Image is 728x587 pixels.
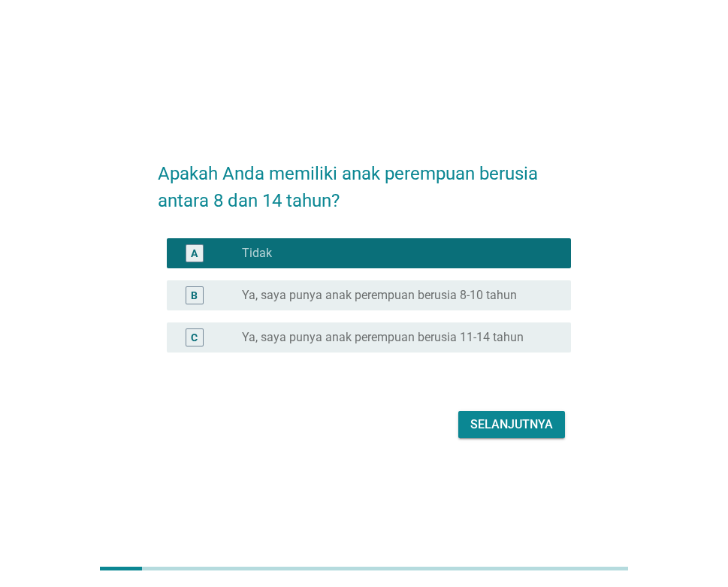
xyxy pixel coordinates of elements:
div: B [191,287,198,303]
div: Selanjutnya [470,416,553,434]
h2: Apakah Anda memiliki anak perempuan berusia antara 8 dan 14 tahun? [158,145,571,214]
button: Selanjutnya [458,411,565,438]
div: C [191,329,198,345]
label: Tidak [242,246,272,261]
label: Ya, saya punya anak perempuan berusia 11-14 tahun [242,330,524,345]
div: A [191,245,198,261]
label: Ya, saya punya anak perempuan berusia 8-10 tahun [242,288,517,303]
